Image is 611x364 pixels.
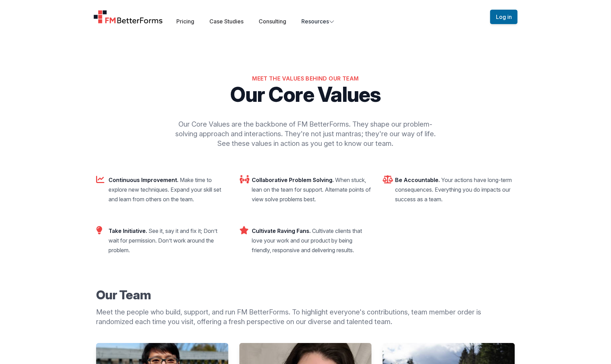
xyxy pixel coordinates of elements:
dt: Take Initiative. [108,227,147,234]
a: Home [93,10,163,24]
p: Our Core Values [96,84,515,105]
a: Pricing [177,18,195,25]
a: Case Studies [210,18,244,25]
dt: Cultivate Raving Fans. [252,227,311,234]
button: Log in [490,10,518,24]
button: Resources [302,17,335,25]
dd: When stuck, lean on the team for support. Alternate points of view solve problems best. [252,176,371,203]
nav: Global [85,8,526,25]
dt: Collaborative Problem Solving. [252,176,334,183]
dd: See it, say it and fix it; Don’t wait for permission. Don’t work around the problem. [108,227,217,254]
dd: Cultivate clients that love your work and our product by being friendly, responsive and deliverin... [252,227,362,254]
p: Meet the people who build, support, and run FM BetterForms. To highlight everyone's contributions... [96,307,515,326]
dd: Your actions have long-term consequences. Everything you do impacts our success as a team. [395,176,512,203]
h2: Our Team [96,288,515,302]
dd: Make time to explore new techniques. Expand your skill set and learn from others on the team. [108,176,221,203]
dt: Continuous Improvement. [108,176,178,183]
dt: Be Accountable. [395,176,440,183]
p: Our Core Values are the backbone of FM BetterForms. They shape our problem-solving approach and i... [173,119,438,148]
a: Consulting [259,18,287,25]
h2: Meet the Values Behind Our Team [96,74,515,83]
